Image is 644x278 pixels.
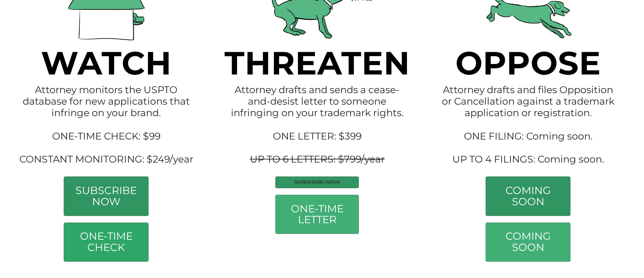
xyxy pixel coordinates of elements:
p: Attorney drafts and files Opposition or Cancellation against a trademark application or registrat... [438,84,619,177]
a: SUBSCRIBE NOW [64,177,148,215]
a: COMING SOON [486,223,570,261]
h1: THREATEN [213,59,422,71]
s: SUBSCRIBE NOW [294,179,340,185]
a: ONE-TIME LETTER [276,195,359,234]
a: ONE-TIME CHECK [64,223,148,261]
s: UP TO 6 LETTERS: $799/year [250,153,385,165]
p: Attorney monitors the USPTO database for new applications that infringe on your brand. ONE-TIME C... [16,84,197,177]
p: Attorney drafts and sends a cease-and-desist letter to someone infringing on your trademark right... [228,84,406,177]
h1: OPPOSE [422,59,635,71]
a: COMING SOON [486,177,570,215]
